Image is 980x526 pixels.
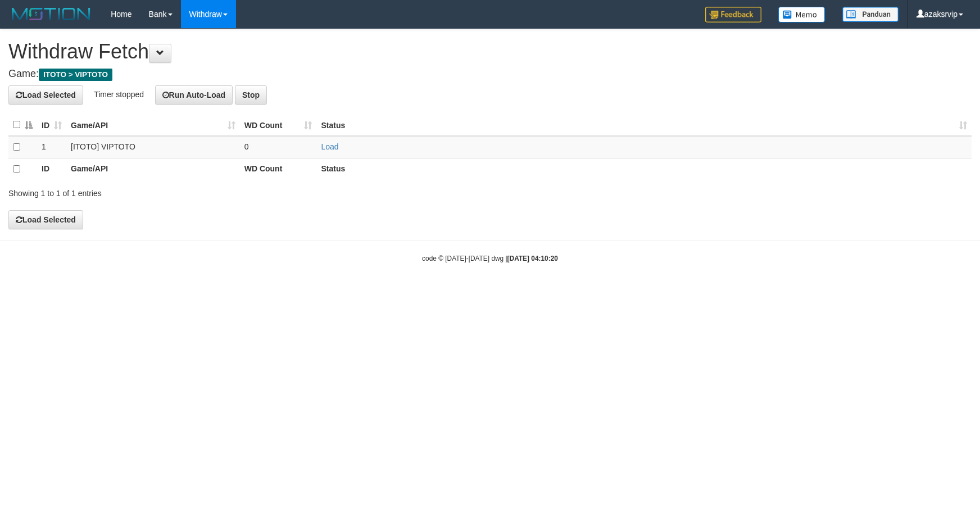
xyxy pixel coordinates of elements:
img: Button%20Memo.svg [778,7,825,22]
img: Feedback.jpg [705,7,761,22]
span: 0 [244,142,249,151]
th: WD Count [240,158,317,180]
th: ID: activate to sort column ascending [37,114,66,136]
img: MOTION_logo.png [8,6,94,22]
th: Status [316,158,972,180]
th: ID [37,158,66,180]
button: Load Selected [8,85,83,105]
button: Run Auto-Load [155,85,233,105]
th: Status: activate to sort column ascending [316,114,972,136]
button: Stop [235,85,267,105]
th: WD Count: activate to sort column ascending [240,114,317,136]
h1: Withdraw Fetch [8,40,972,63]
h4: Game: [8,69,972,80]
div: Showing 1 to 1 of 1 entries [8,183,400,199]
th: Game/API [66,158,240,180]
td: [ITOTO] VIPTOTO [66,136,240,158]
span: Timer stopped [94,89,144,98]
img: panduan.png [842,7,899,22]
td: 1 [37,136,66,158]
span: ITOTO > VIPTOTO [39,69,112,81]
strong: [DATE] 04:10:20 [507,255,558,262]
th: Game/API: activate to sort column ascending [66,114,240,136]
button: Load Selected [8,210,83,229]
small: code © [DATE]-[DATE] dwg | [422,255,558,262]
a: Load [321,142,338,151]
